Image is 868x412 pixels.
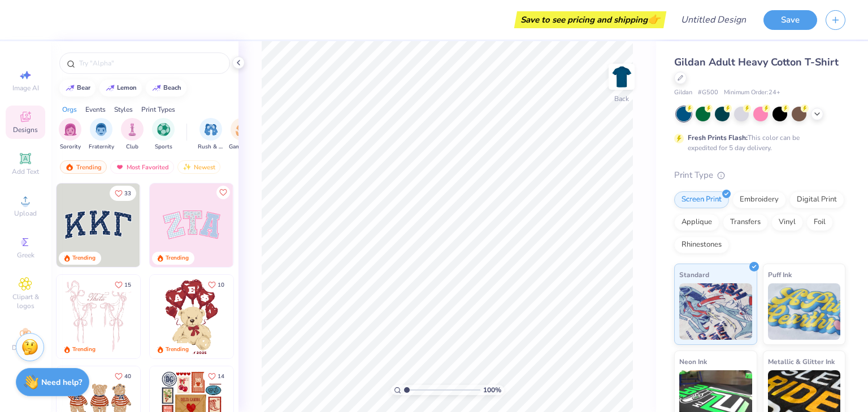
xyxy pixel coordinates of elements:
[124,282,131,288] span: 15
[674,169,845,182] div: Print Type
[771,214,803,231] div: Vinyl
[218,374,224,379] span: 14
[229,143,255,151] span: Game Day
[768,283,841,340] img: Puff Ink
[89,118,114,151] div: filter for Fraternity
[62,104,77,115] div: Orgs
[140,275,223,358] img: d12a98c7-f0f7-4345-bf3a-b9f1b718b86e
[674,236,729,253] div: Rhinestones
[163,85,181,91] div: beach
[59,118,81,151] div: filter for Sorority
[216,186,230,199] button: Like
[152,118,175,151] div: filter for Sports
[688,133,827,153] div: This color can be expedited for 5 day delivery.
[110,160,174,174] div: Most Favorited
[732,191,786,208] div: Embroidery
[218,282,224,288] span: 10
[14,209,37,218] span: Upload
[183,163,192,171] img: Newest.gif
[12,167,39,176] span: Add Text
[672,8,755,31] input: Untitled Design
[12,343,39,352] span: Decorate
[41,377,82,388] strong: Need help?
[483,385,501,395] span: 100 %
[60,160,107,174] div: Trending
[65,163,74,171] img: trending.gif
[12,84,39,93] span: Image AI
[177,160,220,174] div: Newest
[114,104,133,115] div: Styles
[77,85,90,91] div: bear
[126,143,138,151] span: Club
[121,118,144,151] div: filter for Club
[229,118,255,151] button: filter button
[59,118,81,151] button: filter button
[806,214,833,231] div: Foil
[110,369,136,384] button: Like
[146,80,186,97] button: beach
[517,11,663,28] div: Save to see pricing and shipping
[126,123,138,136] img: Club Image
[57,275,140,358] img: 83dda5b0-2158-48ca-832c-f6b4ef4c4536
[674,55,839,69] span: Gildan Adult Heavy Cotton T-Shirt
[152,85,161,91] img: trend_line.gif
[648,12,660,26] span: 👉
[64,123,77,136] img: Sorority Image
[124,374,131,379] span: 40
[99,80,142,97] button: lemon
[152,118,175,151] button: filter button
[674,88,692,98] span: Gildan
[166,345,189,354] div: Trending
[236,123,249,136] img: Game Day Image
[679,356,707,367] span: Neon Ink
[57,183,140,267] img: 3b9aba4f-e317-4aa7-a679-c95a879539bd
[59,80,96,97] button: bear
[610,65,633,88] img: Back
[89,118,114,151] button: filter button
[72,345,96,354] div: Trending
[6,292,45,310] span: Clipart & logos
[205,123,218,136] img: Rush & Bid Image
[724,88,780,98] span: Minimum Order: 24 +
[198,118,224,151] div: filter for Rush & Bid
[124,191,131,196] span: 33
[763,10,817,30] button: Save
[614,94,629,104] div: Back
[78,58,223,69] input: Try "Alpha"
[89,143,114,151] span: Fraternity
[198,118,224,151] button: filter button
[110,186,136,201] button: Like
[723,214,768,231] div: Transfers
[117,85,137,91] div: lemon
[789,191,844,208] div: Digital Print
[66,85,75,91] img: trend_line.gif
[679,269,709,280] span: Standard
[85,104,106,115] div: Events
[674,191,729,208] div: Screen Print
[233,275,316,358] img: e74243e0-e378-47aa-a400-bc6bcb25063a
[110,277,136,292] button: Like
[60,143,81,151] span: Sorority
[674,214,719,231] div: Applique
[155,143,172,151] span: Sports
[140,183,223,267] img: edfb13fc-0e43-44eb-bea2-bf7fc0dd67f9
[141,104,175,115] div: Print Types
[203,277,229,292] button: Like
[72,254,96,262] div: Trending
[698,88,718,98] span: # G500
[106,85,115,91] img: trend_line.gif
[198,143,224,151] span: Rush & Bid
[13,125,38,134] span: Designs
[768,269,792,280] span: Puff Ink
[229,118,255,151] div: filter for Game Day
[679,283,752,340] img: Standard
[688,133,748,142] strong: Fresh Prints Flash:
[203,369,229,384] button: Like
[121,118,144,151] button: filter button
[95,123,107,136] img: Fraternity Image
[166,254,189,262] div: Trending
[233,183,316,267] img: 5ee11766-d822-42f5-ad4e-763472bf8dcf
[157,123,170,136] img: Sports Image
[115,163,124,171] img: most_fav.gif
[768,356,835,367] span: Metallic & Glitter Ink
